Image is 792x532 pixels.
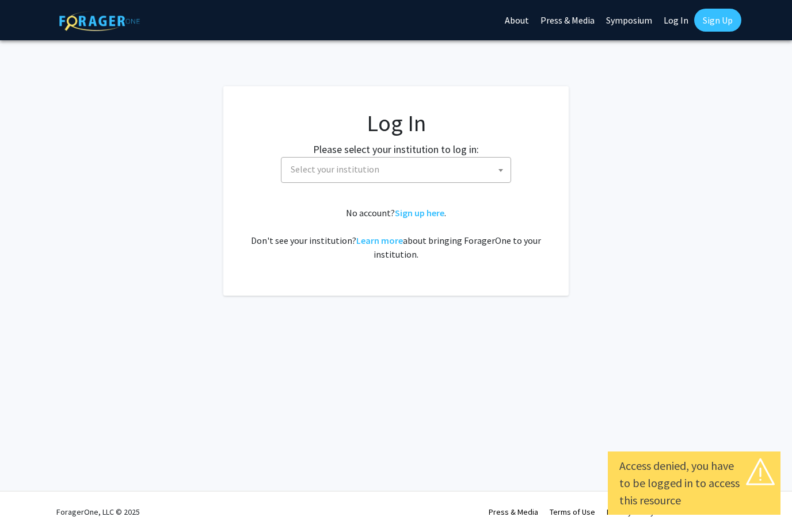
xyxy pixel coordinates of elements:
[607,507,654,517] a: Privacy Policy
[281,157,511,183] span: Select your institution
[313,141,479,157] label: Please select your institution to log in:
[59,11,140,31] img: ForagerOne Logo
[489,507,538,517] a: Press & Media
[619,457,769,509] div: Access denied, you have to be logged in to access this resource
[291,163,379,175] span: Select your institution
[246,109,546,137] h1: Log In
[356,235,403,246] a: Learn more about bringing ForagerOne to your institution
[694,9,741,32] a: Sign Up
[550,507,595,517] a: Terms of Use
[286,158,511,181] span: Select your institution
[395,207,444,219] a: Sign up here
[246,206,546,261] div: No account? . Don't see your institution? about bringing ForagerOne to your institution.
[56,492,140,532] div: ForagerOne, LLC © 2025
